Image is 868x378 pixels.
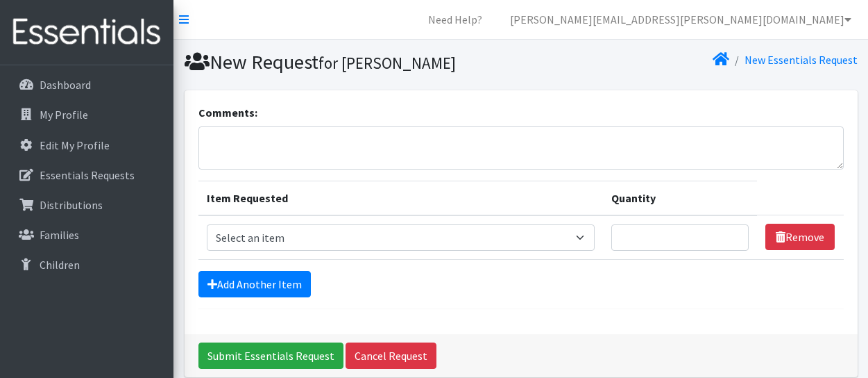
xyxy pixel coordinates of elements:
[198,104,257,121] label: Comments:
[6,161,168,189] a: Essentials Requests
[6,101,168,129] a: My Profile
[6,71,168,99] a: Dashboard
[346,343,436,369] a: Cancel Request
[40,168,135,182] p: Essentials Requests
[6,191,168,219] a: Distributions
[499,6,862,33] a: [PERSON_NAME][EMAIL_ADDRESS][PERSON_NAME][DOMAIN_NAME]
[6,251,168,279] a: Children
[744,53,858,67] a: New Essentials Request
[40,258,80,272] p: Children
[6,9,168,56] img: HumanEssentials
[417,6,493,33] a: Need Help?
[40,138,110,152] p: Edit My Profile
[765,224,835,250] a: Remove
[185,50,516,74] h1: New Request
[603,181,758,215] th: Quantity
[40,228,79,242] p: Families
[40,108,88,122] p: My Profile
[198,343,343,369] input: Submit Essentials Request
[40,198,103,212] p: Distributions
[198,271,311,297] a: Add Another Item
[198,181,603,215] th: Item Requested
[6,131,168,159] a: Edit My Profile
[318,53,456,73] small: for [PERSON_NAME]
[6,221,168,249] a: Families
[40,78,91,92] p: Dashboard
